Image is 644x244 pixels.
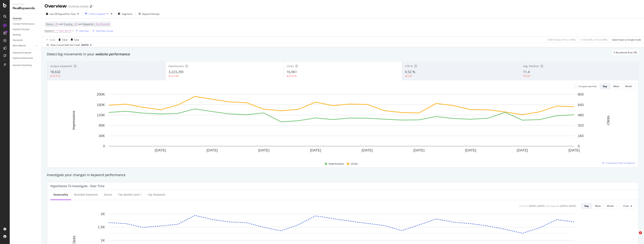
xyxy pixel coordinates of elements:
div: Keywords Explorer [13,51,31,55]
text: 120K [97,113,105,117]
span: Avg. Position [523,64,539,68]
span: Impressions [168,64,184,68]
span: All [75,22,77,27]
span: Segments [122,12,132,16]
span: = [73,22,74,26]
text: 2K [101,212,105,216]
div: Keyword Sampling [13,63,32,67]
span: Unique Keywords [50,64,72,68]
button: Add Filter [74,29,89,33]
span: By website & by URL [616,51,637,54]
div: Day [603,85,607,88]
button: 2 Filters Applied [83,11,110,17]
text: 640 [578,103,584,107]
svg: A chart. [50,92,632,157]
a: Keyword Groups [13,27,39,31]
span: Clicks [351,162,358,166]
div: Ranking [13,33,21,37]
text: [DATE] [413,148,425,152]
span: CTR % [405,64,413,68]
div: 25.51% [53,74,60,78]
span: Non-Branded [96,22,110,27]
div: 8.96 % Clicks ( 17K on 190K ) [548,38,575,41]
button: Week [592,203,604,209]
div: [DATE] - [DATE] [529,204,545,208]
text: Clicks [606,115,610,125]
div: Week [595,204,601,208]
text: [DATE] [517,148,528,152]
span: 1 [639,231,642,234]
div: Seasonality [53,193,68,197]
div: Day [584,204,589,208]
div: Switch back to Simple mode [612,38,641,41]
div: Save [74,38,79,41]
div: 34.74% [171,74,179,78]
a: Ranking [13,33,39,37]
button: Day [600,83,610,89]
div: Apply [50,38,55,41]
text: Impressions [72,111,76,130]
div: times [110,12,113,16]
text: [DATE] [206,148,218,152]
span: and [59,22,63,26]
div: Week [613,85,619,88]
button: Last 28 DaysvsPrev. Year [45,11,80,17]
div: Month [607,204,614,208]
text: [DATE] [465,148,476,152]
text: 160 [578,134,584,138]
button: [DATE] [80,43,93,47]
div: Compare periods [578,85,597,88]
span: Device [46,22,53,26]
span: Country [64,22,72,26]
div: Clear [62,38,68,41]
div: Keyword Groups [13,27,29,31]
text: 40K [99,134,105,138]
span: Keywords [83,22,93,26]
div: Add Filter Group [96,29,113,33]
span: 16,961 [287,70,297,74]
text: 80K [99,123,105,127]
div: RealKeywords [13,6,38,10]
div: Device [104,193,112,197]
button: Month [622,83,635,89]
div: Hypotheses to Investigate - Over Time [50,184,104,188]
div: 0.39 [407,74,412,78]
span: = [94,22,95,26]
a: Explorer Bookmarks [13,56,39,60]
span: Clicks [287,64,294,68]
div: 3.65 [525,74,530,78]
div: Data crossed with the Crawl [51,43,80,47]
button: Segments [116,11,134,17]
span: Keyword [45,29,54,32]
div: Current: [520,204,528,208]
text: 800 [578,92,584,96]
button: Switch back to Simple mode [610,37,641,43]
text: [DATE] [155,148,166,152]
span: ^.*near me.*$ [56,28,71,33]
div: Month [625,85,632,88]
button: Apply [45,37,55,43]
div: Add Filter [79,29,89,33]
text: 1.5K [98,225,105,229]
div: 62.67% [289,74,297,78]
text: [DATE] [569,148,580,152]
a: Keywords Explorer [13,51,39,55]
a: Keyword Sampling [13,63,39,67]
a: Keywords [13,38,39,42]
span: 2025 Sep. 18th [81,43,89,47]
div: [DATE] - [DATE] [560,204,576,208]
div: 11.83 % URLs ( 11K on 89K ) [580,38,607,41]
div: vs Compared : [546,204,559,208]
text: [DATE] [362,148,373,152]
div: Explorer Bookmarks [13,56,33,60]
span: 11.4 [523,70,530,74]
text: 0 [103,144,105,148]
span: 3,223,290 [168,70,183,74]
text: 200K [97,92,105,96]
span: Impressions [329,162,344,166]
span: vs Prev. Year [63,12,76,16]
div: Branded Keywords [74,193,98,197]
div: More Reports [13,44,26,48]
div: Content Performance [13,22,34,26]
